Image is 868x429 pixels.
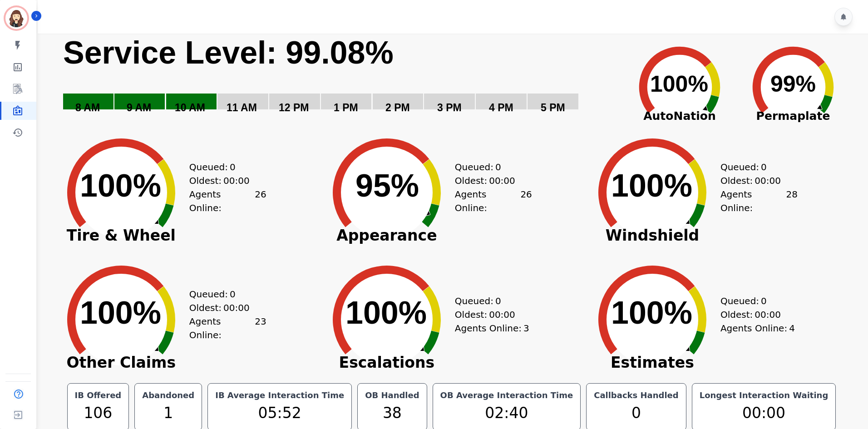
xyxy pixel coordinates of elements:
[698,389,830,402] div: Longest Interaction Waiting
[53,358,189,367] span: Other Claims
[755,174,781,187] span: 00:00
[455,160,523,174] div: Queued:
[319,231,455,240] span: Appearance
[489,308,515,321] span: 00:00
[698,402,830,424] div: 00:00
[189,301,257,315] div: Oldest:
[455,174,523,187] div: Oldest:
[189,160,257,174] div: Queued:
[455,294,523,308] div: Queued:
[140,402,196,424] div: 1
[255,187,266,215] span: 26
[223,174,250,187] span: 00:00
[230,287,236,301] span: 0
[80,168,161,203] text: 100%
[230,160,236,174] span: 0
[227,102,257,113] text: 11 AM
[319,358,455,367] span: Escalations
[213,402,346,424] div: 05:52
[786,187,797,215] span: 28
[584,231,720,240] span: Windshield
[437,102,462,113] text: 3 PM
[720,308,789,321] div: Oldest:
[62,34,621,127] svg: Service Level: 0%
[127,102,151,113] text: 9 AM
[279,102,309,113] text: 12 PM
[439,389,575,402] div: OB Average Interaction Time
[611,168,692,203] text: 100%
[592,402,681,424] div: 0
[140,389,196,402] div: Abandoned
[334,102,358,113] text: 1 PM
[495,294,501,308] span: 0
[363,389,421,402] div: OB Handled
[789,321,795,335] span: 4
[720,187,798,215] div: Agents Online:
[455,321,532,335] div: Agents Online:
[175,102,205,113] text: 10 AM
[345,295,427,330] text: 100%
[63,35,394,70] text: Service Level: 99.08%
[189,315,266,342] div: Agents Online:
[520,187,532,215] span: 26
[720,160,789,174] div: Queued:
[650,71,708,97] text: 100%
[720,321,798,335] div: Agents Online:
[189,287,257,301] div: Queued:
[592,389,681,402] div: Callbacks Handled
[189,187,266,215] div: Agents Online:
[611,295,692,330] text: 100%
[495,160,501,174] span: 0
[541,102,565,113] text: 5 PM
[755,308,781,321] span: 00:00
[73,389,123,402] div: IB Offered
[213,389,346,402] div: IB Average Interaction Time
[355,168,419,203] text: 95%
[455,308,523,321] div: Oldest:
[623,108,736,125] span: AutoNation
[5,7,27,29] img: Bordered avatar
[736,108,850,125] span: Permaplate
[455,187,532,215] div: Agents Online:
[761,294,767,308] span: 0
[385,102,410,113] text: 2 PM
[75,102,100,113] text: 8 AM
[584,358,720,367] span: Estimates
[489,102,513,113] text: 4 PM
[80,295,161,330] text: 100%
[761,160,767,174] span: 0
[720,294,789,308] div: Queued:
[223,301,250,315] span: 00:00
[189,174,257,187] div: Oldest:
[255,315,266,342] span: 23
[523,321,529,335] span: 3
[439,402,575,424] div: 02:40
[53,231,189,240] span: Tire & Wheel
[363,402,421,424] div: 38
[489,174,515,187] span: 00:00
[720,174,789,187] div: Oldest:
[73,402,123,424] div: 106
[770,71,816,97] text: 99%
